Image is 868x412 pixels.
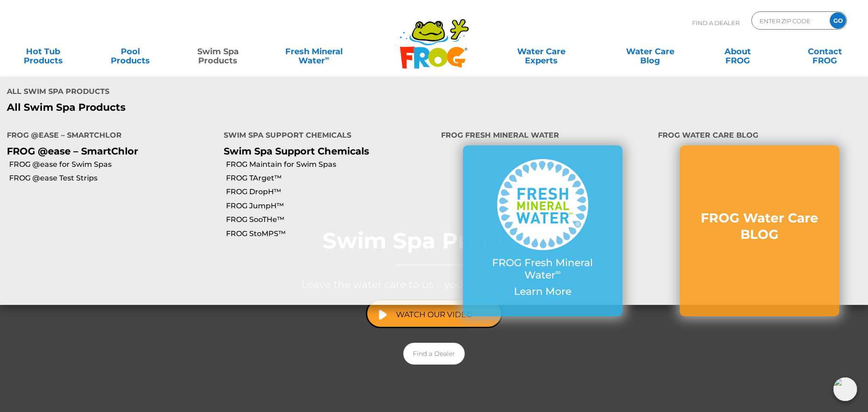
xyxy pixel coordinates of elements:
a: FROG Water Care BLOG [698,210,821,252]
input: GO [830,12,846,29]
a: FROG StoMPS™ [226,229,434,239]
h4: FROG @ease – SmartChlor [7,127,210,145]
a: Fresh MineralWater∞ [271,42,356,61]
a: AboutFROG [704,42,771,61]
a: Water CareExperts [486,42,596,61]
a: FROG JumpH™ [226,201,434,211]
p: Find A Dealer [692,11,740,34]
a: Find a Dealer [403,343,465,365]
h4: FROG Water Care BLOG [658,127,861,145]
a: Hot TubProducts [9,42,77,61]
input: Zip Code Form [759,14,820,27]
h3: FROG Water Care BLOG [698,210,821,243]
sup: ∞ [555,268,561,277]
a: FROG DropH™ [226,187,434,197]
img: openIcon [833,377,857,401]
h4: All Swim Spa Products [7,83,427,102]
a: PoolProducts [97,42,164,61]
a: FROG TArget™ [226,173,434,183]
a: Water CareBlog [616,42,684,61]
sup: ∞ [325,54,329,62]
a: FROG Fresh Mineral Water∞ Learn More [481,159,604,302]
a: Swim SpaProducts [184,42,252,61]
p: Learn More [481,286,604,298]
h4: Swim Spa Support Chemicals [224,127,427,145]
a: All Swim Spa Products [7,102,427,113]
a: ContactFROG [791,42,859,61]
a: Swim Spa Support Chemicals [224,145,369,157]
a: FROG @ease Test Strips [9,173,217,183]
p: FROG @ease – SmartChlor [7,145,210,157]
p: FROG Fresh Mineral Water [481,257,604,281]
a: FROG @ease for Swim Spas [9,160,217,170]
a: FROG SooTHe™ [226,215,434,225]
a: FROG Maintain for Swim Spas [226,160,434,170]
a: Watch Our Video [366,299,503,328]
h4: FROG Fresh Mineral Water [441,127,644,145]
